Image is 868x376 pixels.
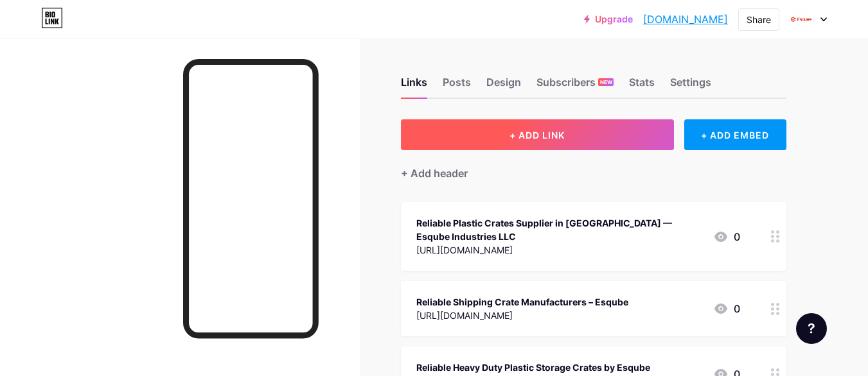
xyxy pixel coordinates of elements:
[536,74,614,98] div: Subscribers
[416,243,703,257] div: [URL][DOMAIN_NAME]
[643,12,728,27] a: [DOMAIN_NAME]
[416,309,628,322] div: [URL][DOMAIN_NAME]
[747,13,771,26] div: Share
[670,74,711,98] div: Settings
[486,74,521,98] div: Design
[584,14,633,24] a: Upgrade
[713,301,740,316] div: 0
[416,361,650,374] div: Reliable Heavy Duty Plastic Storage Crates by Esqube
[713,229,740,244] div: 0
[600,78,612,86] span: NEW
[416,295,628,309] div: Reliable Shipping Crate Manufacturers – Esqube
[789,7,813,31] img: esqube
[629,74,655,98] div: Stats
[401,74,427,98] div: Links
[401,119,674,150] button: + ADD LINK
[401,166,468,181] div: + Add header
[416,216,703,243] div: Reliable Plastic Crates Supplier in [GEOGRAPHIC_DATA] — Esqube Industries LLC
[684,119,786,150] div: + ADD EMBED
[509,130,565,141] span: + ADD LINK
[443,74,471,98] div: Posts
